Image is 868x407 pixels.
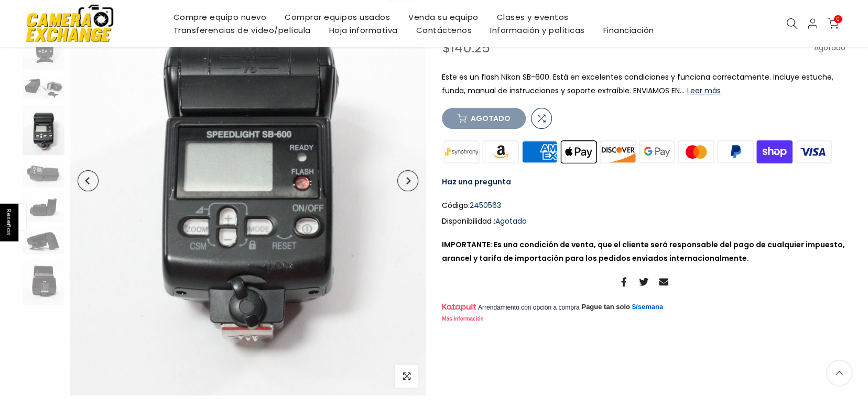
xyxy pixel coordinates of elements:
font: $140.25 [442,38,490,57]
img: descubrir [599,139,638,165]
a: Financiación [594,24,663,37]
font: Contáctenos [416,25,472,36]
a: Contáctenos [407,24,481,37]
font: Venda su equipo [408,12,479,23]
a: Volver arriba [826,360,852,386]
a: Compartir en Facebook [619,276,628,288]
img: PayPal [716,139,755,165]
font: Compre equipo nuevo [173,12,266,23]
a: Transferencias de vídeo/película [164,24,320,37]
font: IMPORTANTE: Es una condición de venta, que el cliente será responsable del pago de cualquier impu... [442,239,845,263]
font: 0 [836,15,840,23]
img: pagos de Amazon [481,139,520,165]
img: Flashes y accesorios Nikon SB-600 - Flashes con zapata Nikon 2450563 [23,227,64,254]
button: Leer más [687,86,721,95]
a: Hoja informativa [320,24,407,37]
button: Próximo [397,170,418,191]
font: Este es un flash Nikon SB-600. Está en excelentes condiciones y funciona correctamente. Incluye e... [442,72,833,96]
a: Más información [442,316,483,322]
img: pago de Shopify [755,139,794,165]
a: Haz una pregunta [442,177,511,187]
font: 2450563 [470,200,501,211]
a: Venda su equipo [399,10,487,24]
img: sincronía [442,139,481,165]
font: Hoja informativa [329,25,397,36]
a: Comprar equipos usados [275,10,399,24]
font: Agotado [814,42,845,53]
a: Compartir en Twitter [639,276,648,288]
img: tarjeta American Express [520,139,559,165]
img: Google Pay [637,139,677,165]
font: Reseñas [5,208,14,235]
img: Flashes y accesorios Nikon SB-600 - Flashes con zapata Nikon 2450563 [23,75,64,100]
font: Disponibilidad : [442,216,495,226]
img: Pago de Apple [559,139,599,165]
font: Código: [442,200,470,211]
a: Compartir por correo electrónico [659,276,668,288]
button: Anterior [78,170,99,191]
img: Flashes y accesorios Nikon SB-600 - Flashes con zapata Nikon 2450563 [23,160,64,188]
img: Flashes y accesorios Nikon SB-600 - Flashes con zapata Nikon 2450563 [23,105,64,156]
font: Pague tan solo [581,303,630,311]
img: Flashes y accesorios Nikon SB-600 - Flashes con zapata Nikon 2450563 [23,193,64,222]
font: Transferencias de vídeo/película [173,25,310,36]
img: Flashes y accesorios Nikon SB-600 - Flashes con zapata Nikon 2450563 [23,259,64,305]
a: Compre equipo nuevo [164,10,276,24]
a: $/semana [632,302,663,312]
font: Leer más [687,85,721,96]
font: Agotado [495,216,527,226]
img: maestro [677,139,716,165]
font: Comprar equipos usados [285,12,390,23]
font: $/semana [632,303,663,311]
a: Clases y eventos [487,10,578,24]
a: 0 [827,18,839,29]
font: Arrendamiento con opción a compra [478,304,579,311]
font: Clases y eventos [496,12,568,23]
a: Información y políticas [481,24,594,37]
img: visa [794,139,833,165]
